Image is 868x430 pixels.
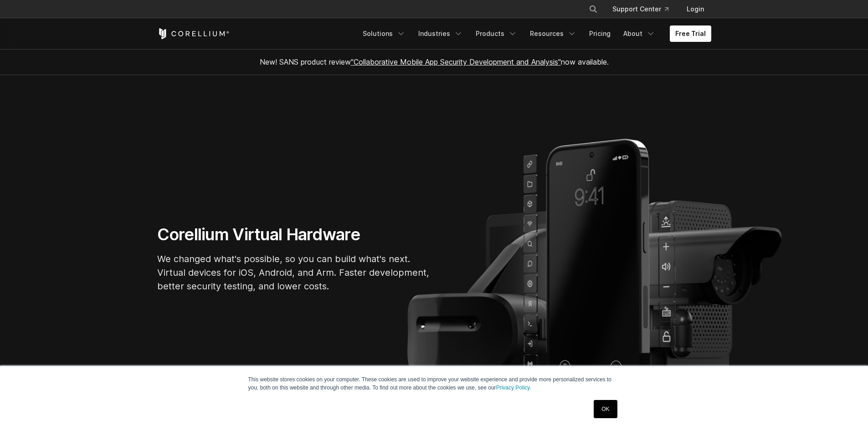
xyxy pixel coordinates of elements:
[679,1,711,17] a: Login
[584,25,616,42] a: Pricing
[351,57,561,66] a: "Collaborative Mobile App Security Development and Analysis"
[496,384,531,391] a: Privacy Policy.
[470,25,523,42] a: Products
[260,57,609,66] span: New! SANS product review now available.
[157,252,431,293] p: We changed what's possible, so you can build what's next. Virtual devices for iOS, Android, and A...
[605,1,676,17] a: Support Center
[413,25,468,42] a: Industries
[594,400,617,418] a: OK
[357,25,711,42] div: Navigation Menu
[157,224,431,245] h1: Corellium Virtual Hardware
[618,25,661,42] a: About
[248,375,620,392] p: This website stores cookies on your computer. These cookies are used to improve your website expe...
[157,28,230,39] a: Corellium Home
[357,25,411,42] a: Solutions
[585,1,601,17] button: Search
[578,1,711,17] div: Navigation Menu
[670,25,711,42] a: Free Trial
[524,25,582,42] a: Resources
